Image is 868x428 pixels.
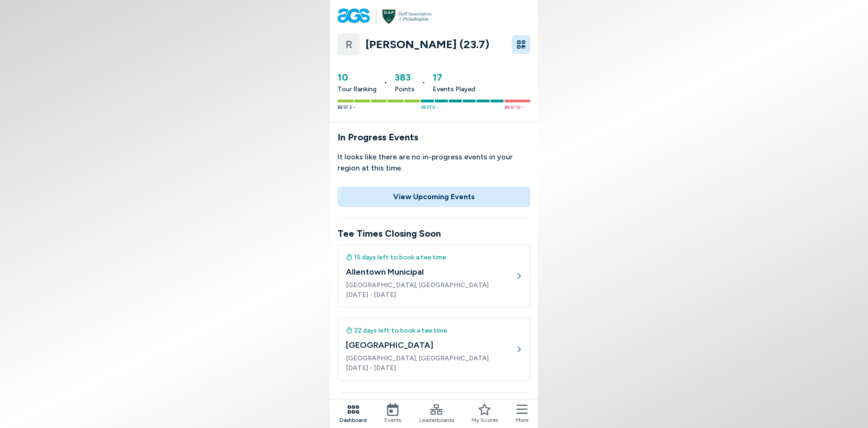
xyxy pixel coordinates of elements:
a: 15 days left to book a tee timeAllentown Municipal[GEOGRAPHIC_DATA], [GEOGRAPHIC_DATA][DATE] - [D... [338,244,530,312]
span: 10 [338,70,377,84]
img: logo [382,9,432,24]
span: [DATE] - [DATE] [346,363,516,373]
span: R [345,36,352,53]
h3: In Progress Events [338,130,530,144]
span: [DATE] - [DATE] [346,290,516,300]
span: Best 6 [421,104,439,111]
a: Leaderboards [419,403,454,424]
span: It looks like there are no in-progress events in your region at this time. [338,151,530,174]
span: Best 12 [504,104,524,111]
span: [GEOGRAPHIC_DATA], [GEOGRAPHIC_DATA] [346,280,516,290]
span: More [516,416,529,424]
span: Events Played [433,84,475,94]
span: 383 [395,70,415,84]
span: Events [384,416,401,424]
span: • [422,77,425,87]
span: 17 [433,70,475,84]
div: 22 days left to book a tee time [346,326,516,335]
span: Tour Ranking [338,84,377,94]
span: Dashboard [339,416,367,424]
h3: Tee Times Closing Soon [338,227,530,240]
a: Dashboard [339,403,367,424]
button: More [516,403,529,424]
span: Best 3 [338,104,356,111]
a: My Scores [472,403,498,424]
span: Points [395,84,415,94]
div: 15 days left to book a tee time [346,252,516,262]
a: Events [384,403,401,424]
span: [GEOGRAPHIC_DATA], [GEOGRAPHIC_DATA] [346,353,516,363]
button: View Upcoming Events [338,187,530,207]
a: R [338,33,360,56]
a: 22 days left to book a tee time[GEOGRAPHIC_DATA][GEOGRAPHIC_DATA], [GEOGRAPHIC_DATA][DATE] - [DATE] [338,317,530,385]
span: • [384,77,387,87]
h4: Allentown Municipal [346,266,516,278]
h4: [GEOGRAPHIC_DATA] [346,339,516,352]
span: My Scores [472,416,498,424]
span: Leaderboards [419,416,454,424]
a: [PERSON_NAME] (23.7) [365,38,506,51]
